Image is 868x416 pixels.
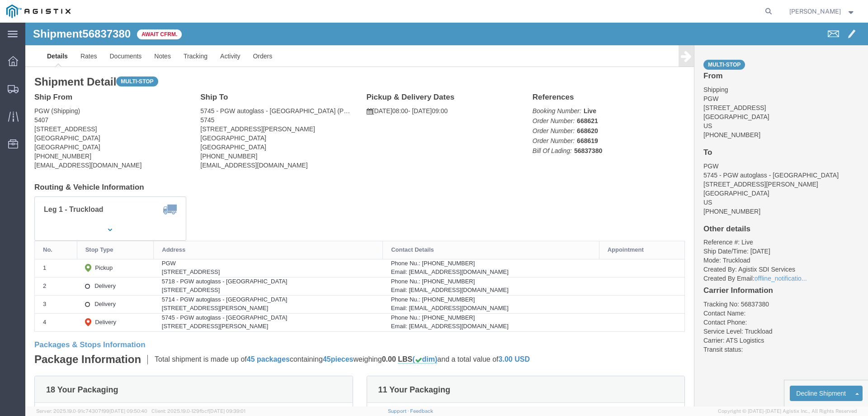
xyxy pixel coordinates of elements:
span: Jesse Jordan [789,6,841,16]
span: Client: 2025.19.0-129fbcf [151,408,245,414]
button: [PERSON_NAME] [789,6,856,17]
img: logo [6,5,71,18]
span: [DATE] 09:39:01 [209,408,245,414]
span: Server: 2025.19.0-91c74307f99 [36,408,147,414]
span: [DATE] 09:50:40 [109,408,147,414]
span: Copyright © [DATE]-[DATE] Agistix Inc., All Rights Reserved [718,407,857,415]
a: Feedback [410,408,433,414]
iframe: FS Legacy Container [25,23,868,406]
a: Support [388,408,410,414]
